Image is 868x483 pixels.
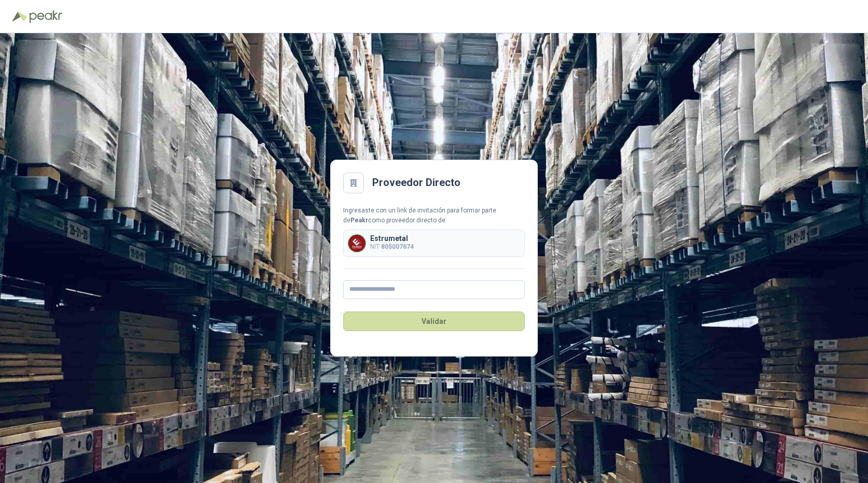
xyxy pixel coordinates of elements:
[348,235,365,252] img: Company Logo
[12,11,27,22] img: Logo
[370,242,414,252] p: NIT
[372,175,460,191] h2: Proveedor Directo
[343,311,525,331] button: Validar
[381,243,414,250] b: 805007674
[350,217,368,224] b: Peakr
[343,206,525,225] div: Ingresaste con un link de invitación para formar parte de como proveedor directo de:
[370,235,414,242] p: Estrumetal
[29,10,62,23] img: Peakr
